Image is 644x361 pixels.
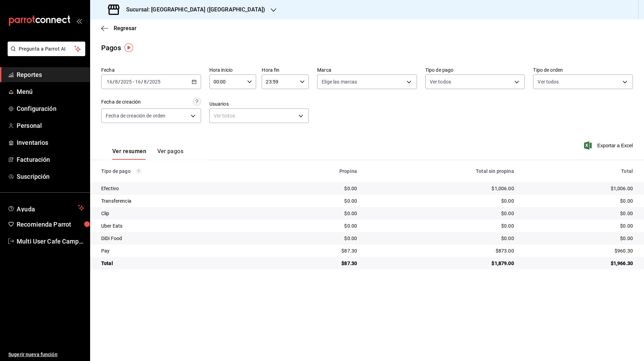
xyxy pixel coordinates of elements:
label: Fecha [101,68,201,72]
img: Tooltip marker [124,43,133,52]
span: / [141,79,143,85]
div: $0.00 [276,197,357,204]
svg: Los pagos realizados con Pay y otras terminales son montos brutos. [136,169,141,174]
span: Multi User Cafe Campos [17,237,84,246]
div: $1,879.00 [368,260,514,267]
div: $0.00 [368,222,514,229]
div: Propina [276,168,357,174]
div: Clip [101,210,265,217]
button: Regresar [101,25,137,32]
label: Marca [317,68,417,72]
label: Tipo de orden [533,68,633,72]
span: / [118,79,120,85]
input: -- [115,79,118,85]
div: Transferencia [101,197,265,204]
span: Personal [17,121,84,130]
div: Pay [101,247,265,254]
div: $1,006.00 [368,185,514,192]
span: Configuración [17,104,84,113]
span: Ver todos [538,78,559,85]
div: Pagos [101,43,121,53]
div: $0.00 [525,197,633,204]
span: Fecha de creación de orden [106,112,165,119]
label: Tipo de pago [425,68,525,72]
div: $87.30 [276,247,357,254]
input: -- [143,79,147,85]
div: $0.00 [525,222,633,229]
span: / [147,79,149,85]
div: Total [101,260,265,267]
div: Efectivo [101,185,265,192]
div: $0.00 [368,210,514,217]
button: Pregunta a Parrot AI [8,42,85,56]
div: $0.00 [276,222,357,229]
button: Ver resumen [112,148,146,160]
button: Ver pagos [157,148,183,160]
label: Hora inicio [209,68,256,72]
div: $0.00 [276,210,357,217]
span: Elige las marcas [322,78,357,85]
button: Exportar a Excel [585,141,633,150]
h3: Sucursal: [GEOGRAPHIC_DATA] ([GEOGRAPHIC_DATA]) [121,6,265,14]
div: $0.00 [368,235,514,242]
div: $0.00 [368,197,514,204]
div: $960.30 [525,247,633,254]
div: Total sin propina [368,168,514,174]
div: $0.00 [276,235,357,242]
span: Ver todos [430,78,451,85]
span: - [133,79,134,85]
div: Uber Eats [101,222,265,229]
div: $0.00 [525,235,633,242]
div: $1,006.00 [525,185,633,192]
div: $0.00 [276,185,357,192]
span: Facturación [17,155,84,164]
div: $87.30 [276,260,357,267]
span: Pregunta a Parrot AI [19,45,75,53]
div: Fecha de creación [101,98,141,106]
span: Recomienda Parrot [17,220,84,229]
span: Suscripción [17,172,84,181]
input: -- [135,79,141,85]
input: ---- [120,79,132,85]
div: navigation tabs [112,148,183,160]
input: -- [106,79,113,85]
span: Ayuda [17,204,75,212]
span: Regresar [114,25,137,32]
span: Menú [17,87,84,96]
span: Sugerir nueva función [8,351,84,358]
div: $1,966.30 [525,260,633,267]
button: open_drawer_menu [76,18,82,24]
div: DiDi Food [101,235,265,242]
a: Pregunta a Parrot AI [5,50,85,58]
div: $0.00 [525,210,633,217]
div: Tipo de pago [101,168,265,174]
div: Ver todos [209,108,309,123]
input: ---- [149,79,161,85]
div: Total [525,168,633,174]
label: Usuarios [209,102,309,106]
span: / [113,79,115,85]
label: Hora fin [262,68,309,72]
div: $873.00 [368,247,514,254]
span: Reportes [17,70,84,79]
span: Inventarios [17,138,84,147]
